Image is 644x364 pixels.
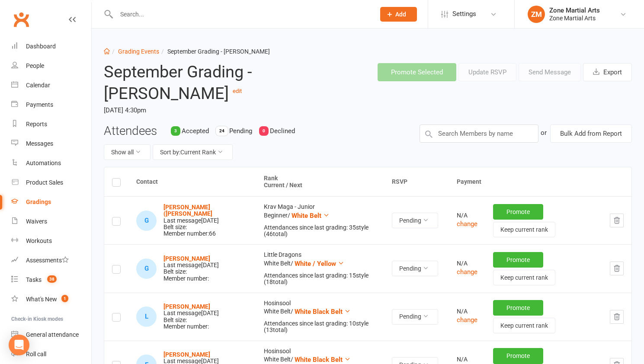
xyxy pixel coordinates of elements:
div: Assessments [26,257,69,264]
span: Pending [229,127,252,135]
button: Pending [392,213,438,228]
a: Workouts [11,231,91,251]
span: 38 [47,275,57,283]
a: edit [233,88,242,94]
div: 0 [259,126,269,136]
div: Gradings [26,198,51,205]
button: Keep current rank [493,318,555,333]
div: Attendances since last grading: 15 style ( 18 total) [264,272,376,286]
span: Declined [270,127,295,135]
a: [PERSON_NAME] [163,255,210,262]
div: Last message [DATE] [163,217,248,224]
button: Keep current rank [493,222,555,237]
a: Dashboard [11,37,91,56]
a: Roll call [11,345,91,364]
div: Workouts [26,237,52,244]
span: White Black Belt [295,308,343,316]
button: White / Yellow [295,259,344,269]
a: [PERSON_NAME] [163,303,210,310]
button: Pending [392,261,438,276]
span: White Black Belt [295,356,343,364]
a: Clubworx [10,9,32,30]
a: Assessments [11,251,91,270]
a: People [11,56,91,76]
button: Show all [104,144,151,160]
div: Lennox Berry [136,307,157,327]
div: N/A [457,356,477,363]
td: Hosinsool White Belt / [256,293,384,341]
th: RSVP [384,167,449,196]
div: N/A [457,260,477,267]
button: Promote [493,204,543,220]
button: change [457,267,477,277]
span: Accepted [182,127,209,135]
input: Search Members by name [420,125,538,143]
button: Keep current rank [493,270,555,285]
div: Guillaume (Gilly) Legris [136,211,157,231]
li: September Grading - [PERSON_NAME] [159,47,270,56]
a: [PERSON_NAME] [163,351,210,358]
div: Messages [26,140,53,147]
div: Zone Martial Arts [549,14,600,22]
input: Search... [114,8,369,20]
div: Attendances since last grading: 10 style ( 13 total) [264,320,376,334]
span: Add [395,11,406,18]
button: Promote [493,252,543,268]
time: [DATE] 4:30pm [104,103,316,118]
div: N/A [457,212,477,219]
a: Waivers [11,212,91,231]
button: White Black Belt [295,307,351,317]
div: Tasks [26,276,42,283]
div: Payments [26,101,53,108]
button: Sort by:Current Rank [153,144,233,160]
div: N/A [457,308,477,315]
div: What's New [26,296,57,303]
div: Reports [26,121,47,128]
span: White / Yellow [295,260,336,268]
div: Zone Martial Arts [549,6,600,14]
a: Product Sales [11,173,91,192]
div: Open Intercom Messenger [9,335,29,355]
a: Calendar [11,76,91,95]
div: 24 [216,126,228,136]
div: Calendar [26,82,50,89]
button: Promote [493,348,543,364]
div: Belt size: Member number: [163,303,219,330]
div: Belt size: Member number: [163,255,219,282]
div: People [26,62,44,69]
th: Rank Current / Next [256,167,384,196]
a: Gradings [11,192,91,212]
th: Payment [449,167,631,196]
div: Product Sales [26,179,63,186]
th: Contact [128,167,256,196]
button: White Belt [292,211,330,221]
a: Reports [11,115,91,134]
div: 3 [171,126,180,136]
a: Payments [11,95,91,115]
div: Automations [26,160,61,166]
div: Roll call [26,351,46,358]
a: Messages [11,134,91,153]
a: Tasks 38 [11,270,91,290]
div: Belt size: Member number: 66 [163,204,248,237]
div: Dashboard [26,43,56,50]
button: change [457,315,477,325]
a: [PERSON_NAME] ([PERSON_NAME] [163,204,212,217]
div: or [541,125,547,141]
div: Last message [DATE] [163,310,219,316]
a: Grading Events [118,48,159,55]
button: Export [583,63,632,81]
td: Little Dragons White Belt / [256,244,384,292]
a: What's New1 [11,290,91,309]
div: ZM [528,6,545,23]
button: change [457,219,477,229]
div: Last message [DATE] [163,262,219,268]
button: Add [380,7,417,22]
span: Settings [452,4,476,24]
div: Grace Fitzgerald [136,259,157,279]
div: Waivers [26,218,47,225]
a: General attendance kiosk mode [11,325,91,345]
